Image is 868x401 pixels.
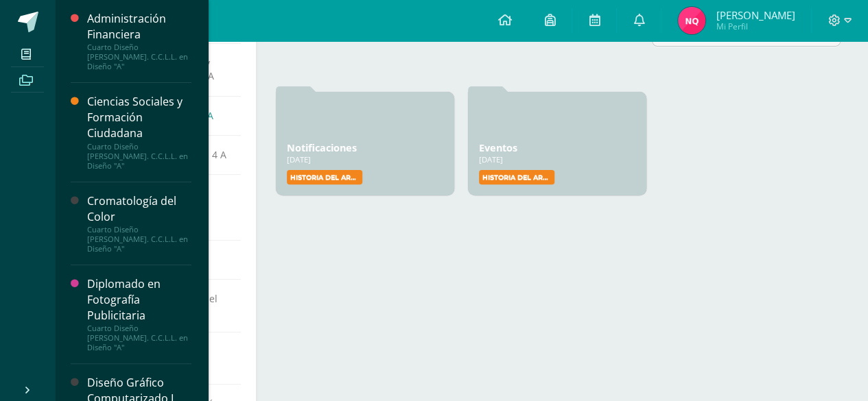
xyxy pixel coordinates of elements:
[287,141,443,154] div: Notificaciones Historia del Arte I Cuarto Diseño Bach. C.C.L.L. en Diseño 'A'
[287,154,443,165] div: [DATE]
[87,42,191,71] div: Cuarto Diseño [PERSON_NAME]. C.C.L.L. en Diseño "A"
[87,94,191,170] a: Ciencias Sociales y Formación CiudadanaCuarto Diseño [PERSON_NAME]. C.C.L.L. en Diseño "A"
[87,276,191,324] div: Diplomado en Fotografía Publicitaria
[678,7,705,34] img: f73b5492a0cec0ff2cfe0eaced5ba4cc.png
[87,11,191,71] a: Administración FinancieraCuarto Diseño [PERSON_NAME]. C.C.L.L. en Diseño "A"
[87,324,191,352] div: Cuarto Diseño [PERSON_NAME]. C.C.L.L. en Diseño "A"
[479,170,554,184] label: Historia del Arte I
[87,142,191,171] div: Cuarto Diseño [PERSON_NAME]. C.C.L.L. en Diseño "A"
[287,141,357,154] a: Notificaciones
[287,170,362,184] label: Historia del Arte I
[716,8,795,22] span: [PERSON_NAME]
[479,141,635,154] div: Eventos Historia del Arte I Cuarto Diseño Bach. C.C.L.L. en Diseño 'A'
[479,154,635,165] div: [DATE]
[479,141,517,154] a: Eventos
[87,225,191,254] div: Cuarto Diseño [PERSON_NAME]. C.C.L.L. en Diseño "A"
[87,193,191,225] div: Cromatología del Color
[716,21,795,32] span: Mi Perfil
[87,276,191,352] a: Diplomado en Fotografía PublicitariaCuarto Diseño [PERSON_NAME]. C.C.L.L. en Diseño "A"
[87,11,191,42] div: Administración Financiera
[87,94,191,141] div: Ciencias Sociales y Formación Ciudadana
[87,193,191,254] a: Cromatología del ColorCuarto Diseño [PERSON_NAME]. C.C.L.L. en Diseño "A"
